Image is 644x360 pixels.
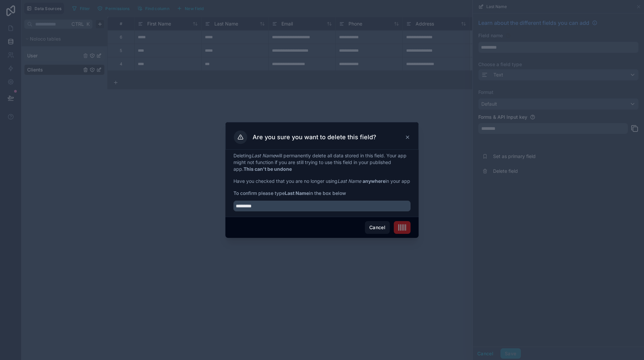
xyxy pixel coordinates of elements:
[337,178,361,184] em: Last Name
[233,190,411,197] span: To confirm please type in the box below
[363,178,385,184] strong: anywhere
[233,152,411,172] p: Deleting will permanently delete all data stored in this field. Your app might not function if yo...
[253,133,376,141] h3: Are you sure you want to delete this field?
[365,221,390,234] button: Cancel
[285,190,309,196] strong: Last Name
[233,178,411,185] p: Have you checked that you are no longer using in your app
[244,166,292,172] strong: This can't be undone
[252,153,275,158] em: Last Name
